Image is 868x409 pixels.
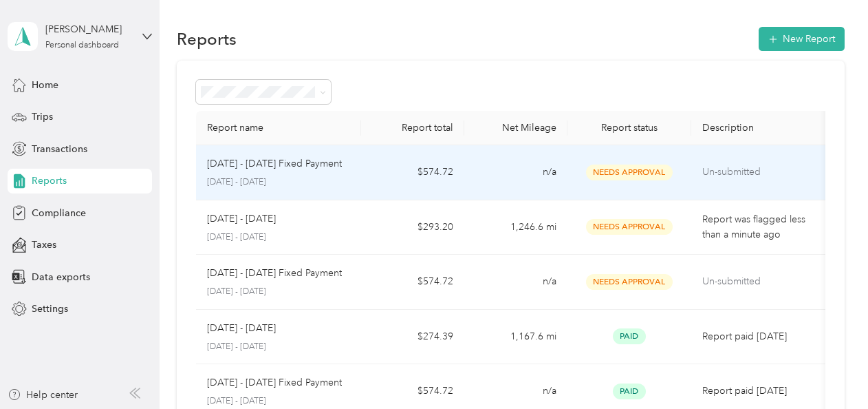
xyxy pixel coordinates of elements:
p: [DATE] - [DATE] [207,211,276,227]
p: [DATE] - [DATE] [207,286,350,298]
p: Report was flagged less than a minute ago [702,212,818,242]
p: [DATE] - [DATE] [207,395,350,408]
span: Home [32,78,58,92]
span: Paid [613,384,646,399]
span: Paid [613,328,646,344]
div: Personal dashboard [45,41,119,50]
td: $574.72 [361,255,464,310]
span: Trips [32,109,53,124]
span: Needs Approval [586,219,673,235]
span: Needs Approval [586,274,673,290]
td: 1,167.6 mi [464,310,567,365]
p: Un-submitted [702,274,818,289]
td: $293.20 [361,200,464,255]
p: [DATE] - [DATE] Fixed Payment [207,375,342,390]
p: Un-submitted [702,165,818,180]
td: $274.39 [361,310,464,365]
p: [DATE] - [DATE] Fixed Payment [207,266,342,281]
p: [DATE] - [DATE] Fixed Payment [207,156,342,171]
span: Transactions [32,142,87,156]
p: [DATE] - [DATE] [207,321,276,336]
span: Needs Approval [586,165,673,180]
span: Compliance [32,206,86,220]
td: n/a [464,255,567,310]
button: Help center [8,388,78,402]
button: New Report [759,27,845,51]
td: $574.72 [361,145,464,200]
div: [PERSON_NAME] [45,22,131,36]
p: Report paid [DATE] [702,384,818,399]
span: Data exports [32,270,90,284]
iframe: Everlance-gr Chat Button Frame [791,332,868,409]
span: Reports [32,174,67,188]
span: Taxes [32,238,56,252]
p: [DATE] - [DATE] [207,341,350,353]
p: [DATE] - [DATE] [207,176,350,189]
h1: Reports [177,32,237,46]
p: Report paid [DATE] [702,329,818,344]
th: Net Mileage [464,111,567,145]
span: Settings [32,302,68,316]
p: [DATE] - [DATE] [207,231,350,244]
th: Report name [196,111,361,145]
th: Description [691,111,829,145]
td: 1,246.6 mi [464,200,567,255]
td: n/a [464,145,567,200]
th: Report total [361,111,464,145]
div: Report status [578,122,680,134]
